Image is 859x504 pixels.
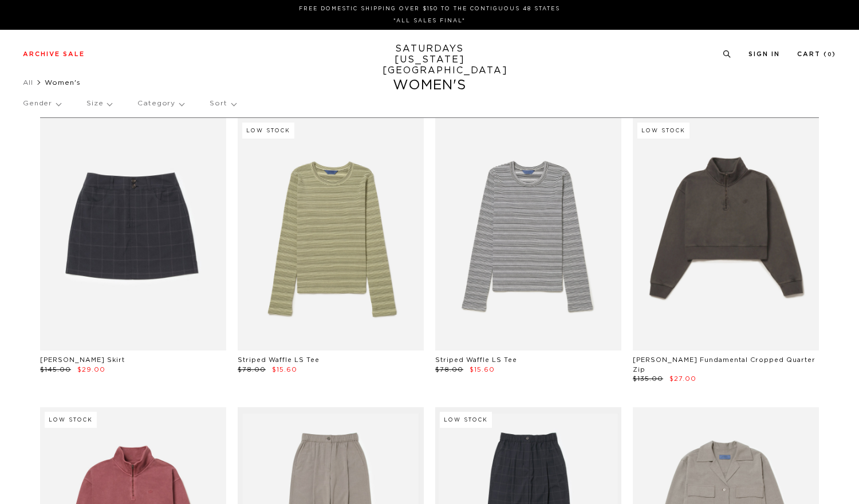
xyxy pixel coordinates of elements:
span: $78.00 [238,367,266,373]
span: $78.00 [435,367,463,373]
a: [PERSON_NAME] Skirt [40,357,125,363]
div: Low Stock [637,123,689,139]
div: Low Stock [45,412,97,428]
a: Archive Sale [23,51,85,57]
a: All [23,79,33,86]
span: $27.00 [669,376,696,382]
span: $15.60 [272,367,297,373]
p: Sort [210,90,235,117]
p: Size [86,90,112,117]
span: $29.00 [77,367,105,373]
a: SATURDAYS[US_STATE][GEOGRAPHIC_DATA] [383,44,477,76]
p: FREE DOMESTIC SHIPPING OVER $150 TO THE CONTIGUOUS 48 STATES [27,5,832,13]
p: Category [137,90,184,117]
p: Gender [23,90,61,117]
span: Women's [45,79,81,86]
span: $135.00 [633,376,663,382]
div: Low Stock [242,123,294,139]
a: Cart (0) [797,51,836,57]
small: 0 [828,52,832,57]
div: Low Stock [440,412,492,428]
a: Striped Waffle LS Tee [435,357,517,363]
a: Sign In [748,51,780,57]
p: *ALL SALES FINAL* [27,17,832,25]
span: $145.00 [40,367,71,373]
span: $15.60 [470,367,495,373]
a: Striped Waffle LS Tee [238,357,320,363]
a: [PERSON_NAME] Fundamental Cropped Quarter Zip [633,357,815,373]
